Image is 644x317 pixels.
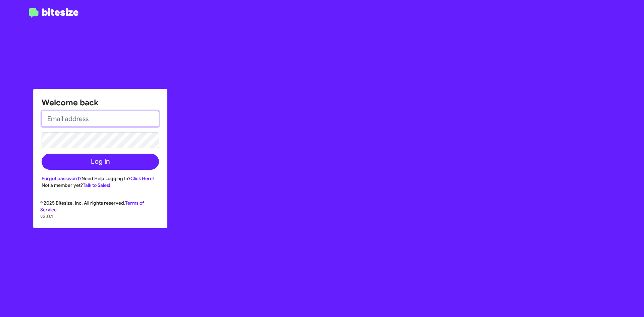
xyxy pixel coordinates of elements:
div: © 2025 Bitesize, Inc. All rights reserved. [34,200,167,228]
div: Not a member yet? [42,182,159,189]
a: Click Here! [130,175,154,181]
button: Log In [42,154,159,170]
input: Email address [42,111,159,127]
div: Need Help Logging In? [42,175,159,182]
h1: Welcome back [42,97,159,108]
a: Forgot password? [42,175,82,181]
p: v3.0.1 [40,213,160,220]
a: Talk to Sales! [83,182,110,188]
